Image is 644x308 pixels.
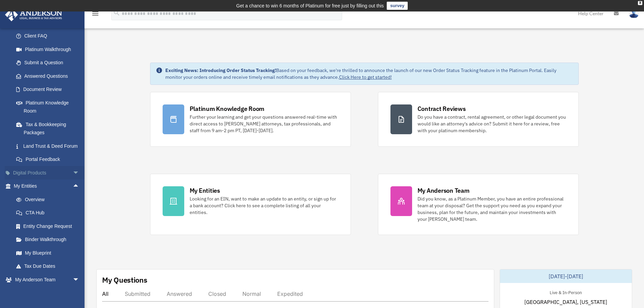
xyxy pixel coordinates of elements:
[190,104,265,113] div: Platinum Knowledge Room
[9,69,90,83] a: Answered Questions
[339,74,392,80] a: Click Here to get started!
[165,67,573,80] div: Based on your feedback, we're thrilled to announce the launch of our new Order Status Tracking fe...
[9,96,90,118] a: Platinum Knowledge Room
[9,118,90,139] a: Tax & Bookkeeping Packages
[150,174,351,235] a: My Entities Looking for an EIN, want to make an update to an entity, or sign up for a bank accoun...
[9,83,90,96] a: Document Review
[277,290,303,297] div: Expedited
[418,195,566,222] div: Did you know, as a Platinum Member, you have an entire professional team at your disposal? Get th...
[9,29,90,43] a: Client FAQ
[9,193,90,206] a: Overview
[638,1,642,5] div: close
[500,269,632,283] div: [DATE]-[DATE]
[102,275,147,285] div: My Questions
[236,2,384,10] div: Get a chance to win 6 months of Platinum for free just by filling out this
[544,288,587,295] div: Live & In-Person
[73,180,86,193] span: arrow_drop_up
[524,298,607,306] span: [GEOGRAPHIC_DATA], [US_STATE]
[9,139,90,153] a: Land Trust & Deed Forum
[378,92,579,147] a: Contract Reviews Do you have a contract, rental agreement, or other legal document you would like...
[9,56,90,70] a: Submit a Question
[387,2,408,10] a: survey
[190,186,220,195] div: My Entities
[418,186,470,195] div: My Anderson Team
[5,180,90,193] a: My Entitiesarrow_drop_up
[3,8,64,21] img: Anderson Advisors Platinum Portal
[9,43,90,56] a: Platinum Walkthrough
[208,290,226,297] div: Closed
[9,206,90,220] a: CTA Hub
[629,8,639,18] img: User Pic
[378,174,579,235] a: My Anderson Team Did you know, as a Platinum Member, you have an entire professional team at your...
[418,104,466,113] div: Contract Reviews
[73,166,86,180] span: arrow_drop_down
[9,153,90,166] a: Portal Feedback
[9,233,90,246] a: Binder Walkthrough
[190,195,338,216] div: Looking for an EIN, want to make an update to an entity, or sign up for a bank account? Click her...
[102,290,109,297] div: All
[91,12,99,18] a: menu
[5,273,90,286] a: My Anderson Teamarrow_drop_down
[73,273,86,287] span: arrow_drop_down
[91,9,99,18] i: menu
[150,92,351,147] a: Platinum Knowledge Room Further your learning and get your questions answered real-time with dire...
[9,219,90,233] a: Entity Change Request
[190,114,338,134] div: Further your learning and get your questions answered real-time with direct access to [PERSON_NAM...
[5,166,90,180] a: Digital Productsarrow_drop_down
[113,9,120,17] i: search
[167,290,192,297] div: Answered
[9,246,90,260] a: My Blueprint
[125,290,150,297] div: Submitted
[9,260,90,273] a: Tax Due Dates
[165,67,276,73] strong: Exciting News: Introducing Order Status Tracking!
[418,114,566,134] div: Do you have a contract, rental agreement, or other legal document you would like an attorney's ad...
[242,290,261,297] div: Normal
